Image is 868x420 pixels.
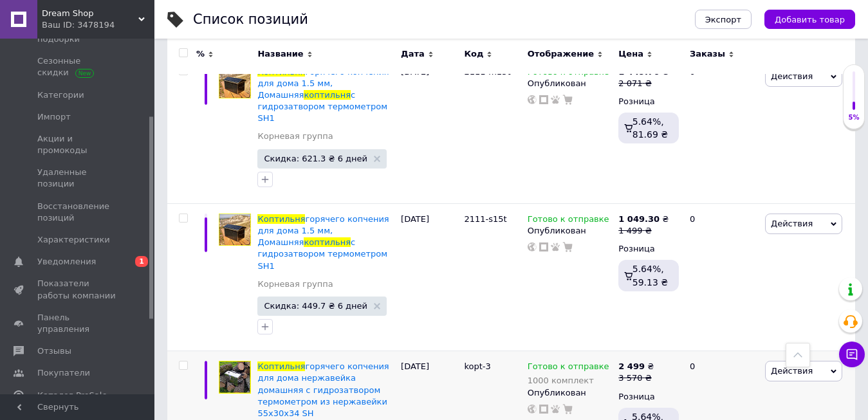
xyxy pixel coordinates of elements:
[37,89,84,101] span: Категории
[37,55,119,78] span: Сезонные скидки
[682,203,762,351] div: 0
[464,361,490,371] span: kopt-3
[682,56,762,203] div: 0
[618,361,654,372] div: ₴
[844,113,864,122] div: 5%
[633,116,668,140] span: 5.64%, 81.69 ₴
[193,13,308,26] div: Список позиций
[618,78,669,89] div: 2 071 ₴
[37,345,71,357] span: Отзывы
[219,66,251,98] img: Коптильня горячего копчения для дома 1.5 мм, Домашняя коптильня с гидрозатвором термометром SH1
[257,361,305,371] span: Коптильня
[257,361,389,418] a: Коптильнягорячего копчения для дома нержавейка домашняя с гидрозатвором термометром из нержавейки...
[618,391,679,403] div: Розница
[264,302,367,310] span: Скидка: 449.7 ₴ 6 дней
[528,361,609,375] span: Готово к отправке
[398,56,461,203] div: [DATE]
[135,256,148,267] span: 1
[464,48,483,60] span: Код
[633,264,668,287] span: 5.64%, 59.13 ₴
[528,387,613,399] div: Опубликован
[219,361,251,393] img: Коптильня горячего копчения для дома нержавейка домашняя с гидрозатвором термометром из нержавейк...
[304,237,351,247] span: коптильня
[37,111,71,123] span: Импорт
[618,243,679,255] div: Розница
[401,48,425,60] span: Дата
[257,214,389,247] span: горячего копчения для дома 1.5 мм, Домашняя
[42,8,138,19] span: Dream Shop
[618,67,660,77] b: 1 449.70
[705,15,741,24] span: Экспорт
[37,133,119,156] span: Акции и промокоды
[618,214,669,225] div: ₴
[37,367,90,379] span: Покупатели
[528,376,609,385] div: 1000 комплект
[257,67,389,100] span: горячего копчения для дома 1.5 мм, Домашняя
[839,342,865,367] button: Чат с покупателем
[618,214,660,224] b: 1 049.30
[771,71,813,81] span: Действия
[618,225,669,237] div: 1 499 ₴
[618,48,643,60] span: Цена
[264,154,367,163] span: Скидка: 621.3 ₴ 6 дней
[257,90,387,123] span: с гидрозатвором термометром SH1
[257,278,333,290] a: Корневая группа
[304,90,351,100] span: коптильня
[37,201,119,224] span: Восстановление позиций
[528,225,613,237] div: Опубликован
[219,214,251,246] img: Коптильня горячего копчения для дома 1.5 мм, Домашняя коптильня с гидрозатвором термометром SH1
[618,96,679,107] div: Розница
[37,278,119,301] span: Показатели работы компании
[37,234,110,246] span: Характеристики
[695,10,752,29] button: Экспорт
[528,48,594,60] span: Отображение
[398,203,461,351] div: [DATE]
[257,237,387,270] span: с гидрозатвором термометром SH1
[771,219,813,228] span: Действия
[37,390,107,401] span: Каталог ProSale
[775,15,845,24] span: Добавить товар
[618,372,654,384] div: 3 570 ₴
[37,256,96,268] span: Уведомления
[464,67,510,77] span: 2111-m15t
[257,131,333,142] a: Корневая группа
[257,214,389,271] a: Коптильнягорячего копчения для дома 1.5 мм, Домашняякоптильняс гидрозатвором термометром SH1
[690,48,725,60] span: Заказы
[196,48,205,60] span: %
[618,361,645,371] b: 2 499
[257,67,389,123] a: Коптильнягорячего копчения для дома 1.5 мм, Домашняякоптильняс гидрозатвором термометром SH1
[771,366,813,376] span: Действия
[37,167,119,190] span: Удаленные позиции
[257,67,305,77] span: Коптильня
[528,214,609,228] span: Готово к отправке
[42,19,154,31] div: Ваш ID: 3478194
[764,10,855,29] button: Добавить товар
[257,361,389,418] span: горячего копчения для дома нержавейка домашняя с гидрозатвором термометром из нержавейки 55х30х34 SH
[528,78,613,89] div: Опубликован
[464,214,506,224] span: 2111-s15t
[257,48,303,60] span: Название
[37,312,119,335] span: Панель управления
[257,214,305,224] span: Коптильня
